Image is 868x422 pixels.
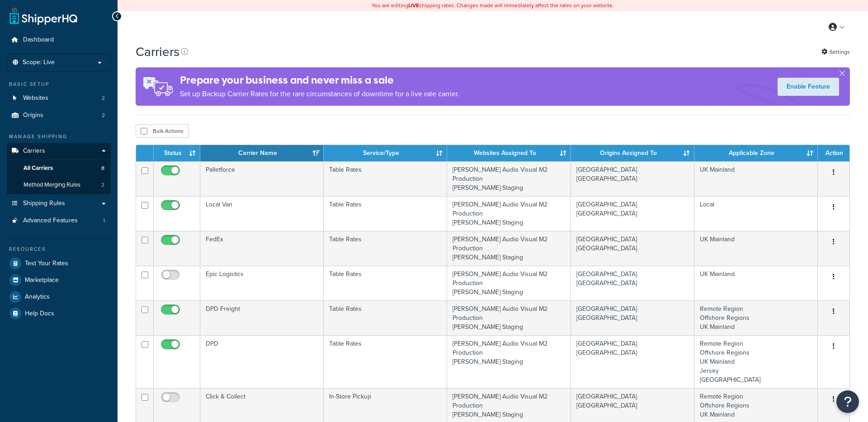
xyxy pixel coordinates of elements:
span: Carriers [23,147,45,155]
a: Origins 2 [7,107,111,124]
span: Help Docs [25,310,54,318]
span: Scope: Live [23,59,55,66]
td: [GEOGRAPHIC_DATA] [GEOGRAPHIC_DATA] [571,266,694,300]
span: Analytics [25,293,50,301]
th: Origins Assigned To: activate to sort column ascending [571,145,694,161]
a: Carriers [7,143,111,159]
span: Test Your Rates [25,260,68,267]
span: Dashboard [23,36,54,44]
td: [PERSON_NAME] Audio Visual M2 Production [PERSON_NAME] Staging [447,161,571,196]
h4: Prepare your business and never miss a sale [180,73,459,88]
td: [GEOGRAPHIC_DATA] [GEOGRAPHIC_DATA] [571,335,694,388]
td: Remote Region Offshore Regions UK Mainland Jersey [GEOGRAPHIC_DATA] [694,335,818,388]
td: [GEOGRAPHIC_DATA] [GEOGRAPHIC_DATA] [571,196,694,231]
td: Local Van [200,196,324,231]
span: Advanced Features [23,217,78,225]
td: [GEOGRAPHIC_DATA] [GEOGRAPHIC_DATA] [571,231,694,266]
td: [GEOGRAPHIC_DATA] [GEOGRAPHIC_DATA] [571,161,694,196]
a: Dashboard [7,32,111,48]
img: ad-rules-rateshop-fe6ec290ccb7230408bd80ed9643f0289d75e0ffd9eb532fc0e269fcd187b520.png [136,67,180,106]
div: Basic Setup [7,80,111,88]
button: Bulk Actions [136,124,189,138]
a: Enable Feature [778,78,839,96]
a: Test Your Rates [7,255,111,272]
span: Websites [23,94,48,102]
a: Marketplace [7,272,111,288]
td: Remote Region Offshore Regions UK Mainland [694,300,818,335]
p: Set up Backup Carrier Rates for the rare circumstances of downtime for a live rate carrier. [180,88,459,100]
span: Method Merging Rules [24,181,80,189]
td: [GEOGRAPHIC_DATA] [GEOGRAPHIC_DATA] [571,300,694,335]
a: Advanced Features 1 [7,212,111,229]
td: [PERSON_NAME] Audio Visual M2 Production [PERSON_NAME] Staging [447,266,571,300]
li: Origins [7,107,111,124]
a: Method Merging Rules 2 [7,177,111,193]
span: 2 [101,181,104,189]
td: Table Rates [324,300,447,335]
td: FedEx [200,231,324,266]
b: LIVE [408,1,419,9]
td: Palletforce [200,161,324,196]
li: Method Merging Rules [7,177,111,193]
td: Epic Logistics [200,266,324,300]
li: Websites [7,90,111,107]
a: All Carriers 8 [7,160,111,177]
th: Websites Assigned To: activate to sort column ascending [447,145,571,161]
li: Carriers [7,143,111,194]
a: ShipperHQ Home [9,7,77,25]
a: Shipping Rules [7,195,111,212]
td: UK Mainland [694,266,818,300]
span: 2 [102,94,105,102]
td: UK Mainland [694,161,818,196]
th: Carrier Name: activate to sort column ascending [200,145,324,161]
td: [PERSON_NAME] Audio Visual M2 Production [PERSON_NAME] Staging [447,335,571,388]
div: Manage Shipping [7,133,111,141]
span: Marketplace [25,277,59,284]
th: Service/Type: activate to sort column ascending [324,145,447,161]
td: [PERSON_NAME] Audio Visual M2 Production [PERSON_NAME] Staging [447,196,571,231]
td: DPD Freight [200,300,324,335]
td: Table Rates [324,231,447,266]
th: Applicable Zone: activate to sort column ascending [694,145,818,161]
li: All Carriers [7,160,111,177]
td: [PERSON_NAME] Audio Visual M2 Production [PERSON_NAME] Staging [447,231,571,266]
div: Resources [7,245,111,253]
a: Help Docs [7,305,111,322]
td: Local [694,196,818,231]
span: Shipping Rules [23,200,65,207]
td: Table Rates [324,196,447,231]
td: UK Mainland [694,231,818,266]
span: 1 [103,217,105,225]
td: Table Rates [324,266,447,300]
h1: Carriers [136,43,179,61]
td: DPD [200,335,324,388]
li: Advanced Features [7,212,111,229]
th: Action [818,145,849,161]
td: Table Rates [324,335,447,388]
span: 2 [102,112,105,119]
td: [PERSON_NAME] Audio Visual M2 Production [PERSON_NAME] Staging [447,300,571,335]
a: Settings [821,46,850,58]
a: Analytics [7,289,111,305]
td: Table Rates [324,161,447,196]
span: Origins [23,112,43,119]
th: Status: activate to sort column ascending [154,145,200,161]
span: 8 [101,164,104,172]
a: Websites 2 [7,90,111,107]
span: All Carriers [24,164,53,172]
button: Open Resource Center [836,390,859,413]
